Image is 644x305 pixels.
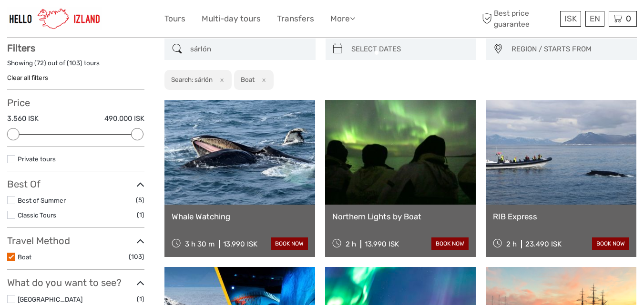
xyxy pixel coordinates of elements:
a: Best of Summer [18,197,66,204]
span: 0 [624,14,633,23]
span: (1) [137,209,144,220]
div: 13.990 ISK [223,240,257,248]
h3: Price [7,97,144,108]
div: 23.490 ISK [525,240,562,248]
label: 103 [69,59,80,68]
button: x [214,75,227,85]
h2: Search: sárlón [171,76,213,83]
input: SELECT DATES [348,41,471,58]
a: Transfers [277,12,314,26]
h2: Boat [241,76,255,83]
a: Classic Tours [18,211,56,219]
input: SEARCH [186,41,310,58]
span: (1) [137,294,144,305]
span: 3 h 30 m [185,240,215,248]
div: 13.990 ISK [365,240,399,248]
button: Open LiveChat chat widget [110,15,121,26]
span: (5) [136,195,144,206]
a: Tours [164,12,185,26]
h3: Travel Method [7,235,144,246]
span: (103) [129,251,144,262]
div: Showing ( ) out of ( ) tours [7,59,144,73]
span: Best price guarantee [480,8,558,29]
label: 72 [37,59,44,68]
a: Northern Lights by Boat [332,212,469,221]
a: More [330,12,355,26]
img: 1270-cead85dc-23af-4572-be81-b346f9cd5751_logo_small.jpg [7,7,102,30]
h3: Best Of [7,178,144,190]
a: book now [592,237,629,250]
span: 2 h [506,240,517,248]
span: ISK [564,14,577,23]
a: Whale Watching [172,212,308,221]
a: [GEOGRAPHIC_DATA] [18,295,82,303]
a: Boat [18,253,31,261]
a: Private tours [18,155,56,163]
p: We're away right now. Please check back later! [13,17,108,24]
a: Clear all filters [7,74,48,81]
span: 2 h [346,240,356,248]
label: 490.000 ISK [104,114,144,124]
a: book now [271,237,308,250]
a: book now [431,237,469,250]
label: 3.560 ISK [7,114,39,124]
h3: What do you want to see? [7,277,144,288]
a: Multi-day tours [202,12,261,26]
div: EN [585,11,604,27]
button: REGION / STARTS FROM [507,41,632,57]
strong: Filters [7,42,35,54]
button: x [256,75,269,85]
a: RIB Express [493,212,629,221]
